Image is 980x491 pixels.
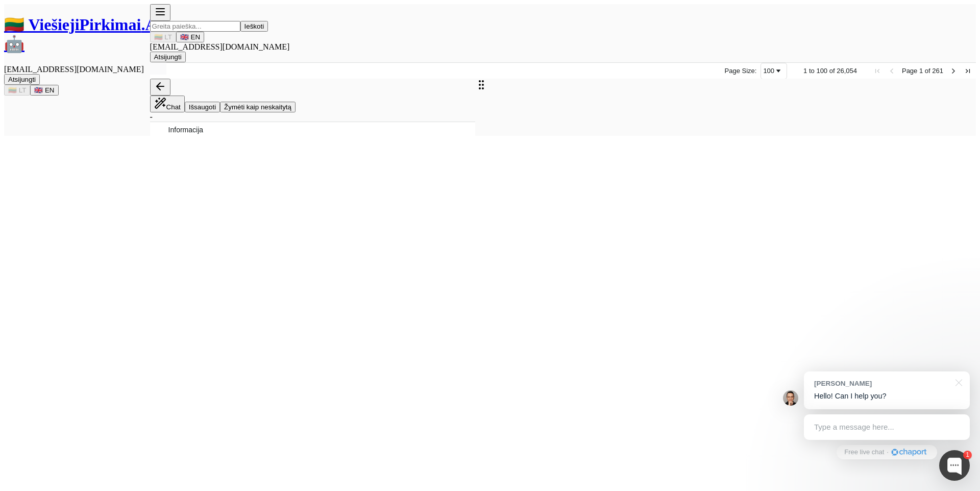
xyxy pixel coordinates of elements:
[816,67,827,75] span: 100
[240,21,268,32] button: Ieškoti
[725,67,757,75] div: Page Size:
[30,85,58,96] button: 🇬🇧 EN
[150,21,240,32] input: Greita paieška...
[150,112,476,122] div: -
[932,67,943,75] span: 261
[814,379,949,388] div: [PERSON_NAME]
[4,65,150,74] div: [EMAIL_ADDRESS][DOMAIN_NAME]
[150,32,176,42] button: 🇱🇹 LT
[4,15,150,54] a: 🇱🇹 ViešiejiPirkimai.AI🤖
[220,102,296,112] button: Žymėti kaip neskaitytą
[4,74,40,85] button: Atsijungti
[829,67,835,75] span: of
[873,67,881,75] div: First Page
[925,67,930,75] span: of
[141,15,163,34] strong: .AI
[4,85,30,96] button: 🇱🇹 LT
[887,448,889,457] div: ·
[763,67,774,75] div: 100
[949,67,958,75] div: Next Page
[176,32,204,42] button: 🇬🇧 EN
[919,67,923,75] span: 1
[902,67,917,75] span: Page
[803,67,807,75] span: 1
[150,52,186,62] button: Atsijungti
[837,67,857,75] span: 26,054
[963,451,972,459] div: 1
[964,67,972,75] div: Last Page
[150,42,976,52] div: [EMAIL_ADDRESS][DOMAIN_NAME]
[185,102,220,112] button: Išsaugoti
[844,448,884,457] span: Free live chat
[814,391,960,402] p: Hello! Can I help you?
[166,103,181,111] span: Chat
[761,63,787,79] div: Page Size
[150,96,185,112] button: Chat
[168,123,203,137] span: Informacija
[809,67,815,75] span: to
[888,67,896,75] div: Previous Page
[783,390,798,406] img: Jonas
[837,445,937,459] a: Free live chat·
[4,15,150,54] h1: 🇱🇹 ViešiejiPirkimai 🤖
[804,414,970,440] div: Type a message here...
